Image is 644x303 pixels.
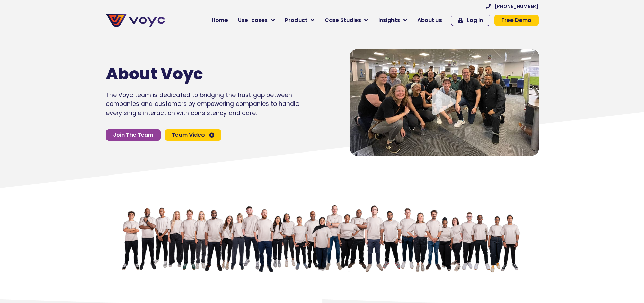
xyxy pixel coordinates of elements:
[495,4,539,9] span: [PHONE_NUMBER]
[233,14,280,27] a: Use-cases
[486,4,539,9] a: [PHONE_NUMBER]
[113,132,153,138] span: Join The Team
[501,18,531,23] span: Free Demo
[467,18,483,23] span: Log In
[373,14,412,27] a: Insights
[319,14,373,27] a: Case Studies
[451,15,490,26] a: Log In
[106,91,299,117] p: The Voyc team is dedicated to bridging the trust gap between companies and customers by empowerin...
[378,16,400,24] span: Insights
[207,14,233,27] a: Home
[212,16,228,24] span: Home
[325,16,361,24] span: Case Studies
[285,16,307,24] span: Product
[106,129,161,141] a: Join The Team
[417,16,442,24] span: About us
[280,14,319,27] a: Product
[494,15,539,26] a: Free Demo
[165,129,221,141] a: Team Video
[172,132,205,138] span: Team Video
[106,64,279,84] h1: About Voyc
[106,14,165,27] img: voyc-full-logo
[238,16,268,24] span: Use-cases
[431,88,458,116] div: Video play button
[412,14,447,27] a: About us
